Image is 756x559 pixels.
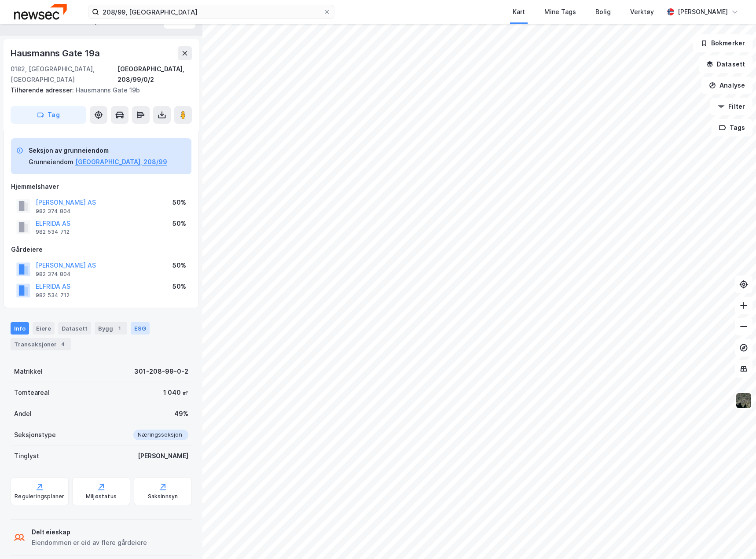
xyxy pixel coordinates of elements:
div: Miljøstatus [86,493,117,500]
div: Hausmanns Gate 19b [11,85,185,96]
button: Tag [11,106,86,124]
div: Eiere [33,322,55,335]
div: 4 [59,340,67,349]
img: 9k= [735,392,752,409]
div: 0182, [GEOGRAPHIC_DATA], [GEOGRAPHIC_DATA] [11,64,117,85]
div: Grunneiendom [29,157,73,167]
div: ESG [131,322,150,335]
div: Mine Tags [544,7,576,17]
div: 982 374 804 [36,271,71,278]
div: 50% [172,260,186,271]
div: Tomteareal [14,387,49,398]
div: Delt eieskap [32,527,147,537]
div: [PERSON_NAME] [678,7,728,17]
button: Datasett [699,55,752,73]
div: 982 534 712 [36,228,70,235]
span: Tilhørende adresser: [11,86,76,94]
div: Hausmanns Gate 19a [11,46,101,60]
div: 50% [172,197,186,208]
div: Bolig [595,7,611,17]
div: Seksjonstype [14,430,56,440]
iframe: Chat Widget [712,517,756,559]
div: 1 [115,324,124,333]
div: Eiendommen er eid av flere gårdeiere [32,537,147,548]
div: 50% [172,218,186,229]
div: Bygg [95,322,127,335]
div: 301-208-99-0-2 [134,366,188,377]
div: Seksjon av grunneiendom [29,145,167,156]
button: [GEOGRAPHIC_DATA], 208/99 [75,157,167,167]
div: Andel [14,408,32,419]
button: Bokmerker [693,34,752,52]
div: Info [11,322,29,335]
img: newsec-logo.f6e21ccffca1b3a03d2d.png [14,4,67,19]
div: Hjemmelshaver [11,181,191,192]
div: Verktøy [630,7,654,17]
button: Filter [710,98,752,115]
div: Matrikkel [14,366,43,377]
div: Transaksjoner [11,338,71,350]
div: Gårdeiere [11,244,191,255]
div: Datasett [58,322,91,335]
div: 49% [174,408,188,419]
input: Søk på adresse, matrikkel, gårdeiere, leietakere eller personer [99,5,323,18]
button: Tags [712,119,752,136]
div: [GEOGRAPHIC_DATA], 208/99/0/2 [117,64,192,85]
div: 982 534 712 [36,292,70,299]
div: Kontrollprogram for chat [712,517,756,559]
button: Analyse [701,77,752,94]
div: Saksinnsyn [148,493,178,500]
div: Kart [513,7,525,17]
div: 50% [172,281,186,292]
div: Reguleringsplaner [15,493,64,500]
div: Tinglyst [14,451,39,461]
div: [PERSON_NAME] [138,451,188,461]
div: 1 040 ㎡ [163,387,188,398]
div: 982 374 804 [36,208,71,215]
